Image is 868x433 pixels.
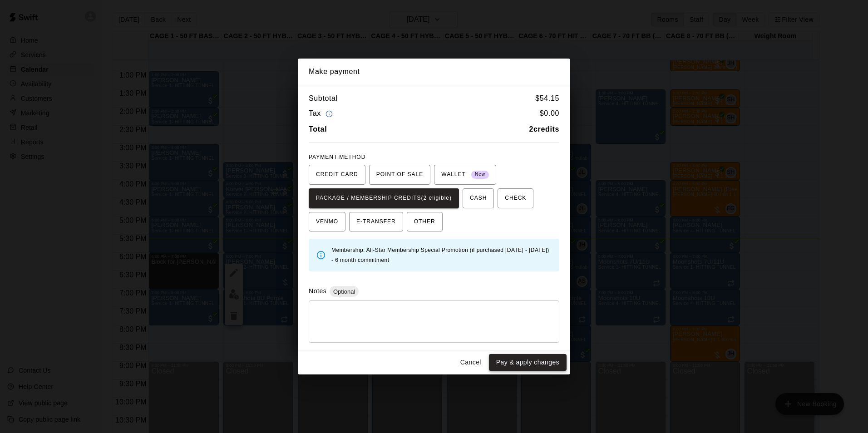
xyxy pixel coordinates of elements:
button: PACKAGE / MEMBERSHIP CREDITS(2 eligible) [309,188,459,208]
h6: $ 0.00 [540,108,559,120]
span: CHECK [505,191,526,206]
h6: Tax [309,108,335,120]
h2: Make payment [298,59,570,85]
span: E-TRANSFER [356,215,396,229]
button: POINT OF SALE [369,165,430,185]
span: WALLET [441,167,489,182]
label: Notes [309,287,326,295]
button: Pay & apply changes [489,354,567,371]
span: VENMO [316,215,338,229]
span: Optional [330,288,359,295]
span: POINT OF SALE [376,167,423,182]
span: PACKAGE / MEMBERSHIP CREDITS (2 eligible) [316,191,452,206]
span: New [471,168,489,181]
button: OTHER [407,212,443,232]
span: PAYMENT METHOD [309,154,365,160]
button: VENMO [309,212,345,232]
span: CREDIT CARD [316,167,358,182]
button: CHECK [498,188,533,208]
button: WALLET New [434,165,496,185]
b: 2 credits [529,125,560,133]
b: Total [309,125,327,133]
button: Cancel [456,354,485,371]
span: OTHER [414,215,435,229]
span: Membership: All-Star Membership Special Promotion (if purchased [DATE] - [DATE]) - 6 month commit... [331,247,549,263]
h6: Subtotal [309,93,338,104]
button: CREDIT CARD [309,165,365,185]
button: CASH [463,188,494,208]
h6: $ 54.15 [535,93,559,104]
span: CASH [470,191,487,206]
button: E-TRANSFER [349,212,403,232]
